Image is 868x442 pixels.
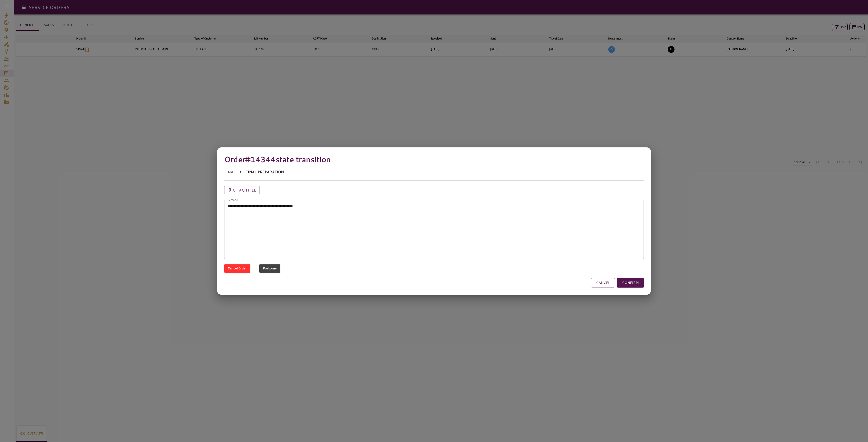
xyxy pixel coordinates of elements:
[227,198,238,201] label: Remarks
[224,186,260,194] button: Attach file
[224,169,236,175] p: FINAL
[617,278,644,288] button: CONFIRM
[245,169,284,175] p: FINAL PREPARATION
[591,278,615,288] button: CANCEL
[259,264,280,273] button: Postpone
[224,264,250,273] button: Cancel Order
[224,154,644,164] h4: Order #14344 state transition
[232,187,256,193] p: Attach file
